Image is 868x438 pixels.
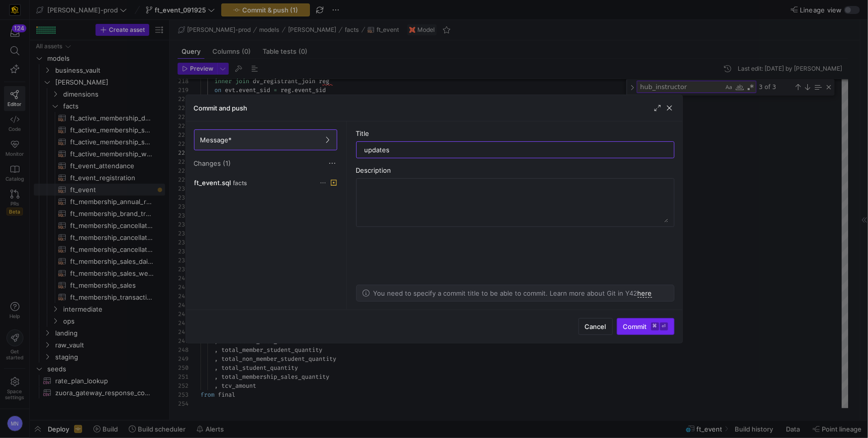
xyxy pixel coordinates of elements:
span: Commit [623,323,668,330]
div: Description [356,166,675,174]
button: Cancel [579,318,613,335]
span: ft_event.sql [194,179,231,187]
button: ft_event.sqlfacts [192,176,339,189]
kbd: ⌘ [651,323,659,330]
button: Message* [194,129,337,150]
span: Message* [200,136,232,144]
h3: Commit and push [194,104,248,112]
a: here [638,289,652,298]
p: You need to specify a commit title to be able to commit. Learn more about Git in Y42 [374,289,652,297]
kbd: ⏎ [660,323,668,330]
span: Title [356,129,370,137]
span: Changes (1) [194,159,231,167]
span: Cancel [585,323,606,330]
button: Commit⌘⏎ [617,318,675,335]
span: facts [233,180,247,187]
